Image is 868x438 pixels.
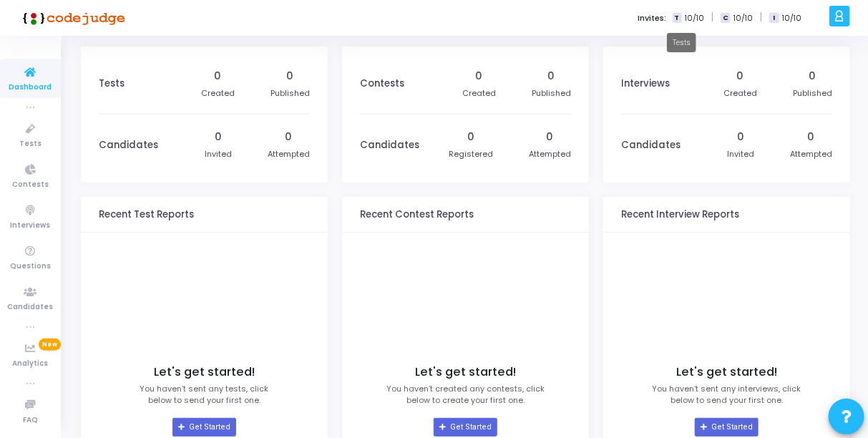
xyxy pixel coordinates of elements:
[676,365,777,379] h4: Let's get started!
[23,414,38,427] span: FAQ
[434,418,497,437] a: Get Started
[18,4,125,32] img: logo
[99,78,125,89] h3: Tests
[638,12,667,24] label: Invites:
[360,209,474,220] h3: Recent Contest Reports
[13,358,49,370] span: Analytics
[154,365,255,379] h4: Let's get started!
[685,12,704,24] span: 10/10
[769,13,779,24] span: I
[547,130,554,145] div: 0
[733,12,753,24] span: 10/10
[467,130,474,145] div: 0
[711,10,713,25] span: |
[695,418,759,437] a: Get Started
[215,130,222,145] div: 0
[172,418,236,437] a: Get Started
[99,140,158,151] h3: Candidates
[287,69,294,84] div: 0
[8,301,54,313] span: Candidates
[9,82,52,94] span: Dashboard
[286,130,293,145] div: 0
[721,13,730,24] span: C
[532,87,571,99] div: Published
[205,148,232,160] div: Invited
[809,69,816,84] div: 0
[268,148,310,160] div: Attempted
[201,87,235,99] div: Created
[476,69,483,84] div: 0
[621,209,739,220] h3: Recent Interview Reports
[39,339,61,351] span: New
[737,69,744,84] div: 0
[782,12,801,24] span: 10/10
[653,383,801,407] p: You haven’t sent any interviews, click below to send your first one.
[548,69,555,84] div: 0
[793,87,832,99] div: Published
[667,33,696,52] div: Tests
[11,220,51,232] span: Interviews
[360,140,419,151] h3: Candidates
[10,261,51,273] span: Questions
[723,87,757,99] div: Created
[12,179,49,191] span: Contests
[19,138,42,150] span: Tests
[790,148,832,160] div: Attempted
[673,13,682,24] span: T
[737,130,744,145] div: 0
[415,365,516,379] h4: Let's get started!
[140,383,269,407] p: You haven’t sent any tests, click below to send your first one.
[760,10,762,25] span: |
[808,130,815,145] div: 0
[621,78,670,89] h3: Interviews
[727,148,754,160] div: Invited
[529,148,571,160] div: Attempted
[99,209,194,220] h3: Recent Test Reports
[270,87,310,99] div: Published
[360,78,404,89] h3: Contests
[621,140,681,151] h3: Candidates
[462,87,496,99] div: Created
[215,69,222,84] div: 0
[449,148,493,160] div: Registered
[386,383,545,407] p: You haven’t created any contests, click below to create your first one.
